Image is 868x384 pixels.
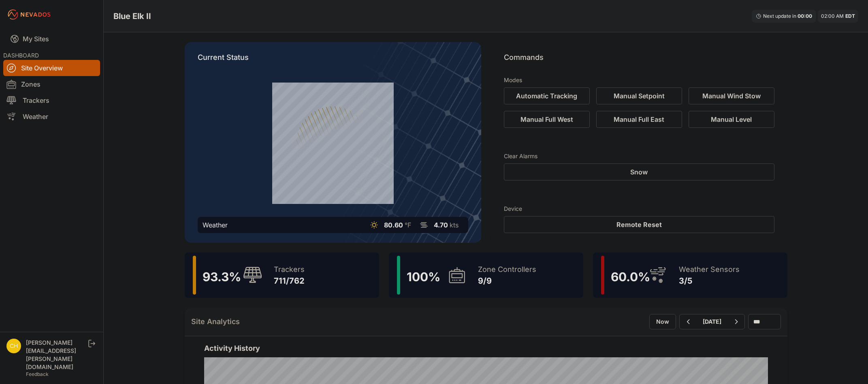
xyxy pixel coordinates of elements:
[611,269,650,284] span: 60.0 %
[274,275,305,286] div: 711/762
[203,220,228,230] div: Weather
[3,92,100,108] a: Trackers
[3,108,100,125] a: Weather
[407,269,440,284] span: 100 %
[191,316,240,327] h2: Site Analytics
[679,264,740,275] div: Weather Sensors
[504,205,774,213] h3: Device
[3,60,100,76] a: Site Overview
[504,111,590,128] button: Manual Full West
[649,314,676,329] button: Now
[26,371,49,377] a: Feedback
[845,13,855,19] span: EDT
[504,152,774,160] h3: Clear Alarms
[821,13,844,19] span: 02:00 AM
[504,52,774,70] p: Commands
[696,314,728,329] button: [DATE]
[596,87,682,104] button: Manual Setpoint
[478,264,536,275] div: Zone Controllers
[434,221,448,229] span: 4.70
[113,11,151,22] h3: Blue Elk II
[389,252,583,298] a: 100%Zone Controllers9/9
[593,252,787,298] a: 60.0%Weather Sensors3/5
[203,269,241,284] span: 93.3 %
[198,52,468,70] p: Current Status
[3,29,100,49] a: My Sites
[185,252,379,298] a: 93.3%Trackers711/762
[384,221,403,229] span: 80.60
[405,221,411,229] span: °F
[26,339,87,371] div: [PERSON_NAME][EMAIL_ADDRESS][PERSON_NAME][DOMAIN_NAME]
[204,343,768,354] h2: Activity History
[113,6,151,27] nav: Breadcrumb
[689,87,774,104] button: Manual Wind Stow
[504,87,590,104] button: Automatic Tracking
[504,216,774,233] button: Remote Reset
[450,221,459,229] span: kts
[763,13,796,19] span: Next update in
[274,264,305,275] div: Trackers
[596,111,682,128] button: Manual Full East
[689,111,774,128] button: Manual Level
[6,8,52,21] img: Nevados
[798,13,812,19] div: 00 : 00
[504,163,774,180] button: Snow
[3,76,100,92] a: Zones
[3,52,39,59] span: DASHBOARD
[478,275,536,286] div: 9/9
[679,275,740,286] div: 3/5
[504,76,522,84] h3: Modes
[6,339,21,353] img: chris.young@nevados.solar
